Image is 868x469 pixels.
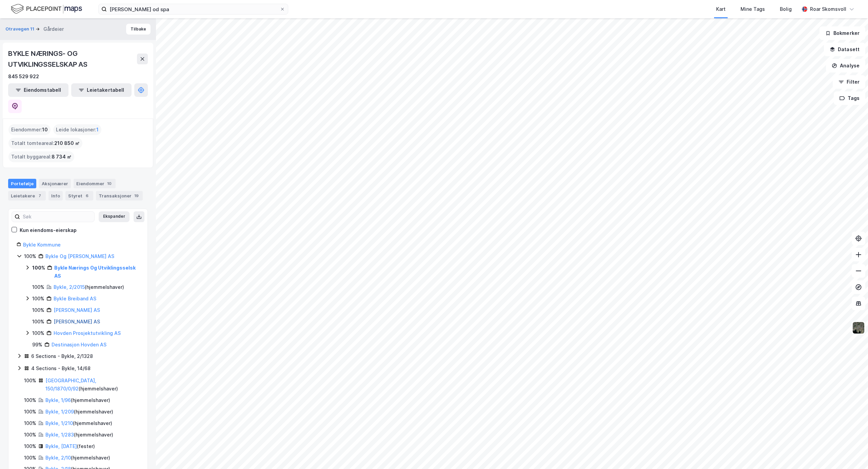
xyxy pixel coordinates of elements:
[48,191,63,200] div: Info
[32,283,44,291] div: 100%
[24,396,36,404] div: 100%
[45,443,77,449] a: Bykle, [DATE]
[32,295,44,303] div: 100%
[824,43,865,56] button: Datasett
[84,192,91,199] div: 6
[126,24,151,35] button: Tilbake
[45,454,110,462] div: ( hjemmelshaver )
[45,455,71,461] a: Bykle, 2/10
[54,265,136,279] a: Bykle Nærings Og Utviklingsselsk AS
[826,59,865,72] button: Analyse
[32,306,44,314] div: 100%
[54,330,121,336] a: Hovden Prosjektutvikling AS
[741,5,765,13] div: Mine Tags
[45,397,71,403] a: Bykle, 1/96
[74,179,116,188] div: Eiendommer
[834,91,865,105] button: Tags
[96,191,143,200] div: Transaksjoner
[45,378,96,391] a: [GEOGRAPHIC_DATA], 150/1870/0/92
[31,352,93,360] div: 6 Sections - Bykle, 2/1328
[107,4,280,14] input: Søk på adresse, matrikkel, gårdeiere, leietakere eller personer
[45,396,110,404] div: ( hjemmelshaver )
[31,364,91,372] div: 4 Sections - Bykle, 14/68
[99,211,130,222] button: Ekspander
[45,442,95,450] div: ( fester )
[24,377,36,385] div: 100%
[54,307,100,313] a: [PERSON_NAME] AS
[24,431,36,439] div: 100%
[39,179,71,188] div: Aksjonærer
[45,419,112,427] div: ( hjemmelshaver )
[53,124,101,135] div: Leide lokasjoner :
[24,442,36,450] div: 100%
[133,192,140,199] div: 19
[42,126,48,134] span: 10
[106,180,113,187] div: 10
[54,283,124,291] div: ( hjemmelshaver )
[54,284,85,290] a: Bykle, 2/2015
[20,226,77,234] div: Kun eiendoms-eierskap
[8,151,74,162] div: Totalt byggareal :
[8,48,137,70] div: BYKLE NÆRINGS- OG UTVIKLINGSSELSKAP AS
[11,3,82,15] img: logo.f888ab2527a4732fd821a326f86c7f29.svg
[780,5,792,13] div: Bolig
[8,179,36,188] div: Portefølje
[24,419,36,427] div: 100%
[24,454,36,462] div: 100%
[32,329,44,337] div: 100%
[65,191,93,200] div: Styret
[45,420,73,426] a: Bykle, 1/210
[32,264,45,272] div: 100%
[32,318,44,326] div: 100%
[52,153,72,161] span: 8 734 ㎡
[52,342,106,347] a: Destinasjon Hovden AS
[45,432,74,438] a: Bykle, 1/283
[8,72,39,81] div: 845 529 922
[71,83,132,97] button: Leietakertabell
[45,431,113,439] div: ( hjemmelshaver )
[5,26,36,33] button: Otravegen 11
[8,138,82,149] div: Totalt tomteareal :
[45,408,113,416] div: ( hjemmelshaver )
[852,321,865,334] img: 9k=
[8,83,68,97] button: Eiendomstabell
[24,252,36,260] div: 100%
[45,409,74,414] a: Bykle, 1/209
[716,5,726,13] div: Kart
[810,5,846,13] div: Roar Skomsvoll
[23,242,61,248] a: Bykle Kommune
[833,75,865,89] button: Filter
[96,126,99,134] span: 1
[36,192,43,199] div: 7
[32,341,42,349] div: 99%
[54,139,80,147] span: 210 850 ㎡
[54,319,100,324] a: [PERSON_NAME] AS
[24,408,36,416] div: 100%
[834,436,868,469] iframe: Chat Widget
[45,377,139,393] div: ( hjemmelshaver )
[54,296,96,301] a: Bykle Breiband AS
[45,253,114,259] a: Bykle Og [PERSON_NAME] AS
[43,25,64,33] div: Gårdeier
[8,191,46,200] div: Leietakere
[20,212,94,222] input: Søk
[820,26,865,40] button: Bokmerker
[8,124,51,135] div: Eiendommer :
